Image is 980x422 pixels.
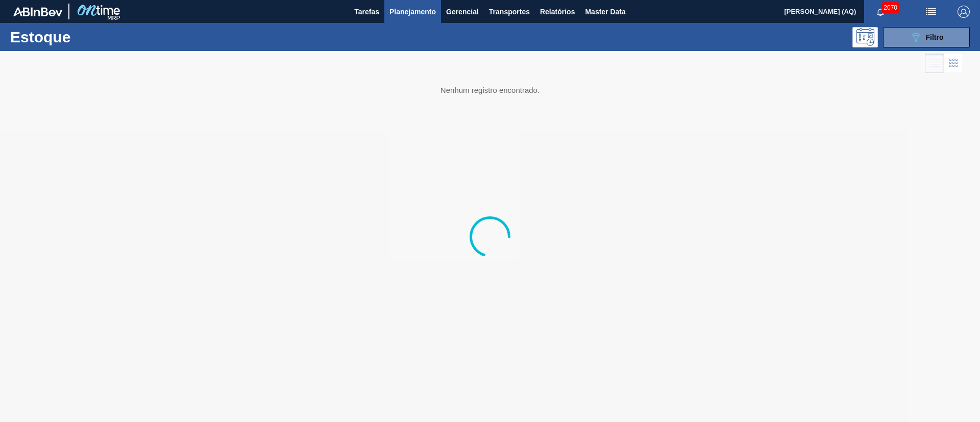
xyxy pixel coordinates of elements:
[864,5,897,19] button: Notificações
[10,31,163,43] h1: Estoque
[958,6,970,18] img: Logout
[883,27,970,47] button: Filtro
[354,6,379,18] span: Tarefas
[446,6,479,18] span: Gerencial
[489,6,530,18] span: Transportes
[925,6,937,18] img: userActions
[540,6,575,18] span: Relatórios
[926,33,944,41] span: Filtro
[852,27,878,47] div: Pogramando: nenhum usuário selecionado
[881,2,899,13] span: 2070
[585,6,625,18] span: Master Data
[13,7,62,16] img: TNhmsLtSVTkK8tSr43FrP2fwEKptu5GPRR3wAAAABJRU5ErkJggg==
[389,6,436,18] span: Planejamento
